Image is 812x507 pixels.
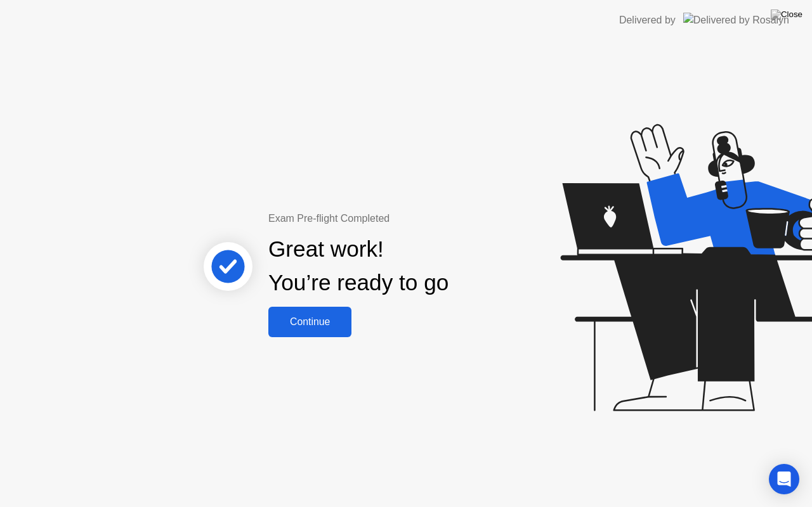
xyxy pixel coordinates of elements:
div: Delivered by [619,13,676,28]
img: Delivered by Rosalyn [683,13,789,27]
button: Continue [268,307,351,337]
img: Close [771,10,802,20]
div: Great work! You’re ready to go [268,233,449,300]
div: Open Intercom Messenger [769,464,799,494]
div: Exam Pre-flight Completed [268,211,530,226]
div: Continue [272,316,348,328]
